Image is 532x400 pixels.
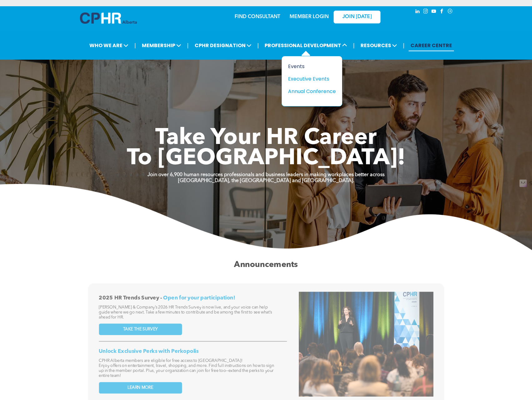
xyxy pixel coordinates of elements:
span: JOIN [DATE] [342,14,372,20]
a: CAREER CENTRE [409,40,454,51]
a: MEMBER LOGIN [290,14,329,19]
li: | [257,39,259,52]
a: Annual Conference [288,87,336,95]
span: 2025 HR Trends Survey - [99,295,162,301]
span: LEARN MORE [127,385,153,390]
li: | [403,39,405,52]
span: RESOURCES [359,40,399,51]
span: [PERSON_NAME] & Company’s 2026 HR Trends Survey is now live, and your voice can help guide where ... [99,305,272,320]
div: Annual Conference [288,87,331,95]
span: Unlock Exclusive Perks with Perkopolis [99,349,199,354]
a: Executive Events [288,75,336,83]
span: WHO WE ARE [87,40,130,51]
span: To [GEOGRAPHIC_DATA]! [127,147,405,170]
span: Announcements [234,261,298,269]
a: JOIN [DATE] [334,11,380,23]
strong: [GEOGRAPHIC_DATA], the [GEOGRAPHIC_DATA] and [GEOGRAPHIC_DATA]. [178,178,354,183]
a: FIND CONSULTANT [235,14,280,19]
strong: Join over 6,900 human resources professionals and business leaders in making workplaces better ac... [147,172,385,177]
span: TAKE THE SURVEY [123,327,158,332]
a: linkedin [414,8,421,16]
li: | [353,39,355,52]
span: Take Your HR Career [155,127,377,150]
a: youtube [430,8,437,16]
span: PROFESSIONAL DEVELOPMENT [263,40,349,51]
a: facebook [439,8,445,16]
span: CPHR Alberta members are eligible for free access to [GEOGRAPHIC_DATA]! [99,359,242,363]
span: CPHR DESIGNATION [193,40,253,51]
a: TAKE THE SURVEY [99,324,182,335]
a: Events [288,62,336,70]
span: MEMBERSHIP [140,40,183,51]
a: Social network [447,8,454,16]
a: LEARN MORE [99,382,182,394]
li: | [134,39,136,52]
div: Executive Events [288,75,331,83]
span: Enjoy offers on entertainment, travel, shopping, and more. Find full instructions on how to sign ... [99,364,274,378]
span: Open for your participation! [163,295,235,301]
li: | [187,39,189,52]
img: A blue and white logo for cp alberta [80,12,137,24]
div: Events [288,62,331,70]
a: instagram [422,8,429,16]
